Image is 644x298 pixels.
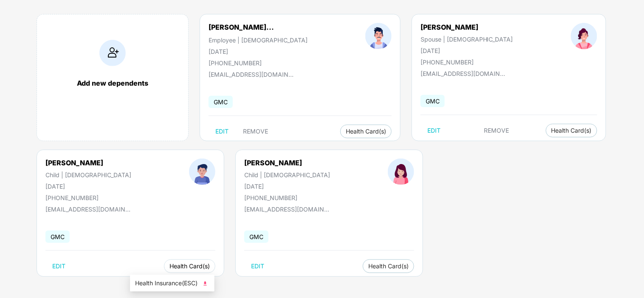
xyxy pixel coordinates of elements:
[236,125,275,138] button: REMOVE
[244,159,330,167] div: [PERSON_NAME]
[477,124,516,137] button: REMOVE
[421,36,513,43] div: Spouse | [DEMOGRAPHIC_DATA]
[421,23,513,31] div: [PERSON_NAME]
[164,259,215,273] button: Health Card(s)
[99,40,126,66] img: addIcon
[45,171,131,178] div: Child | [DEMOGRAPHIC_DATA]
[484,127,509,134] span: REMOVE
[169,264,210,268] span: Health Card(s)
[244,183,330,190] div: [DATE]
[368,264,409,268] span: Health Card(s)
[251,263,264,270] span: EDIT
[388,159,414,185] img: profileImage
[45,194,131,201] div: [PHONE_NUMBER]
[421,95,445,107] span: GMC
[52,263,65,270] span: EDIT
[363,259,414,273] button: Health Card(s)
[189,159,215,185] img: profileImage
[45,206,130,213] div: [EMAIL_ADDRESS][DOMAIN_NAME]
[244,231,268,243] span: GMC
[209,71,294,78] div: [EMAIL_ADDRESS][DOMAIN_NAME]
[244,206,329,213] div: [EMAIL_ADDRESS][DOMAIN_NAME]
[546,124,597,137] button: Health Card(s)
[244,259,271,273] button: EDIT
[243,128,268,135] span: REMOVE
[209,48,308,55] div: [DATE]
[45,183,131,190] div: [DATE]
[209,125,235,138] button: EDIT
[45,159,131,167] div: [PERSON_NAME]
[421,58,513,66] div: [PHONE_NUMBER]
[244,171,330,178] div: Child | [DEMOGRAPHIC_DATA]
[421,47,513,54] div: [DATE]
[209,23,274,31] div: [PERSON_NAME]...
[209,59,308,67] div: [PHONE_NUMBER]
[45,259,72,273] button: EDIT
[209,96,233,108] span: GMC
[421,70,506,77] div: [EMAIL_ADDRESS][DOMAIN_NAME]
[244,194,330,201] div: [PHONE_NUMBER]
[209,36,308,44] div: Employee | [DEMOGRAPHIC_DATA]
[201,279,209,288] img: svg+xml;base64,PHN2ZyB4bWxucz0iaHR0cDovL3d3dy53My5vcmcvMjAwMC9zdmciIHhtbG5zOnhsaW5rPSJodHRwOi8vd3...
[427,127,441,134] span: EDIT
[365,23,392,49] img: profileImage
[135,279,209,288] span: Health Insurance(ESC)
[340,125,392,138] button: Health Card(s)
[571,23,597,49] img: profileImage
[215,128,229,135] span: EDIT
[421,124,447,137] button: EDIT
[346,129,386,134] span: Health Card(s)
[551,128,592,133] span: Health Card(s)
[45,79,180,87] div: Add new dependents
[45,231,70,243] span: GMC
